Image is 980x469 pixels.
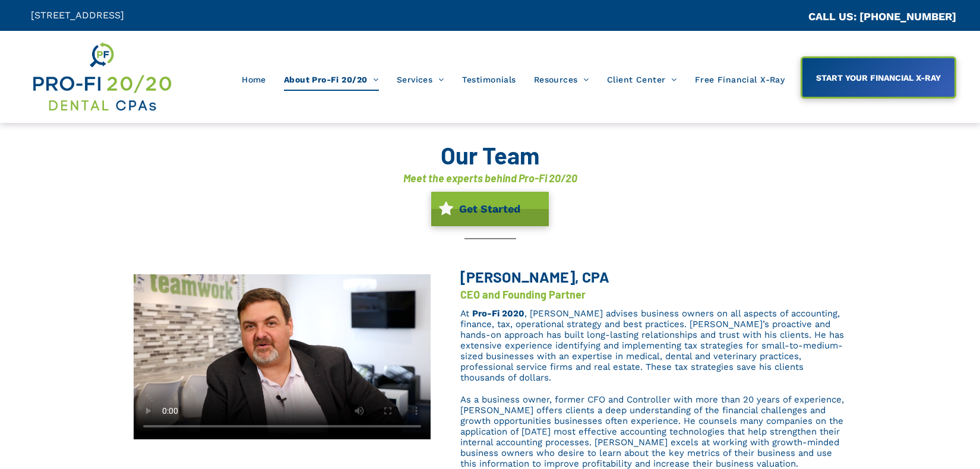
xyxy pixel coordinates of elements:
[455,197,524,221] span: Get Started
[403,172,577,185] font: Meet the experts behind Pro-Fi 20/20
[275,68,388,91] a: About Pro-Fi 20/20
[598,68,686,91] a: Client Center
[758,11,808,23] span: CA::CALLC
[472,308,524,319] a: Pro-Fi 2020
[460,288,586,301] font: CEO and Founding Partner
[525,68,598,91] a: Resources
[453,68,525,91] a: Testimonials
[801,56,956,99] a: START YOUR FINANCIAL X-RAY
[460,394,844,469] span: As a business owner, former CFO and Controller with more than 20 years of experience, [PERSON_NAM...
[441,141,539,169] font: Our Team
[812,67,945,88] span: START YOUR FINANCIAL X-RAY
[31,9,124,21] span: [STREET_ADDRESS]
[31,40,173,114] img: Get Dental CPA Consulting, Bookkeeping, & Bank Loans
[808,10,956,23] a: CALL US: [PHONE_NUMBER]
[686,68,794,91] a: Free Financial X-Ray
[460,308,844,383] span: , [PERSON_NAME] advises business owners on all aspects of accounting, finance, tax, operational s...
[233,68,275,91] a: Home
[460,308,469,319] span: At
[431,192,549,226] a: Get Started
[460,268,609,286] span: [PERSON_NAME], CPA
[388,68,453,91] a: Services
